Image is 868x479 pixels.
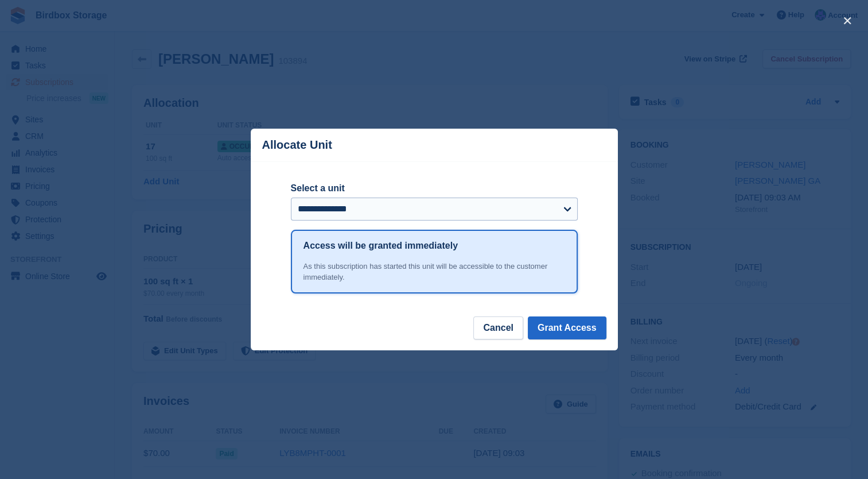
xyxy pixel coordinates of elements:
button: Cancel [473,316,523,339]
button: Grant Access [528,316,606,339]
h1: Access will be granted immediately [303,239,458,253]
div: As this subscription has started this unit will be accessible to the customer immediately. [303,261,565,283]
button: close [838,11,857,30]
label: Select a unit [291,181,578,195]
p: Allocate Unit [262,138,332,152]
